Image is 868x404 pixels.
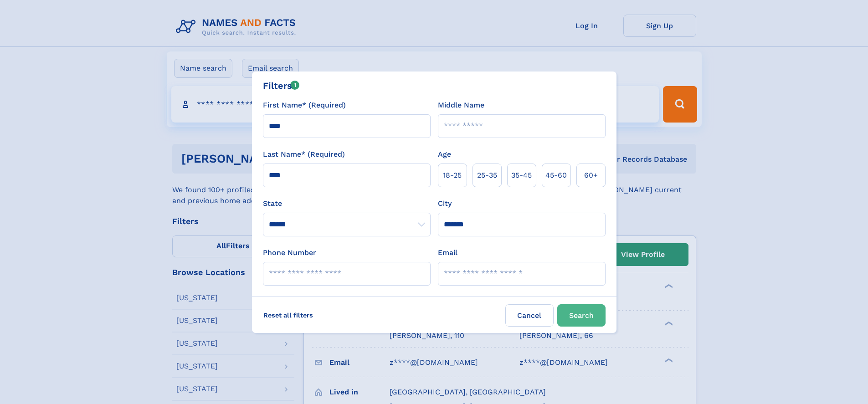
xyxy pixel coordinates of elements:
[257,304,319,326] label: Reset all filters
[438,149,451,160] label: Age
[505,304,554,327] label: Cancel
[584,170,598,181] span: 60+
[557,304,606,327] button: Search
[263,247,316,258] label: Phone Number
[477,170,497,181] span: 25‑35
[443,170,462,181] span: 18‑25
[545,170,567,181] span: 45‑60
[263,198,431,209] label: State
[511,170,532,181] span: 35‑45
[263,100,346,111] label: First Name* (Required)
[263,79,300,92] div: Filters
[438,100,484,111] label: Middle Name
[263,149,345,160] label: Last Name* (Required)
[438,247,457,258] label: Email
[438,198,452,209] label: City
